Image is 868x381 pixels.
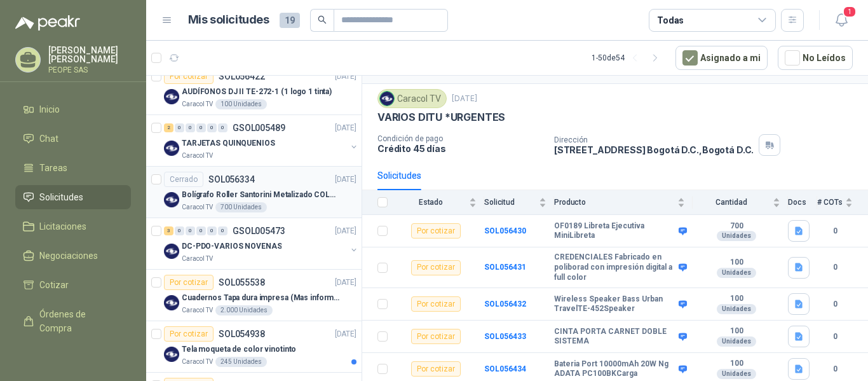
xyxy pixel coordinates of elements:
[693,198,770,207] span: Cantidad
[817,190,868,215] th: # COTs
[164,141,179,156] img: Company Logo
[377,111,505,124] p: VARIOS DITU *URGENTES
[717,231,756,241] div: Unidades
[377,134,544,143] p: Condición de pago
[146,321,362,373] a: Por cotizarSOL054938[DATE] Company LogoTela moqueta de color vinotintoCaracol TV245 Unidades
[164,172,203,187] div: Cerrado
[817,363,853,375] b: 0
[15,185,131,209] a: Solicitudes
[843,6,857,18] span: 1
[817,298,853,310] b: 0
[15,97,131,121] a: Inicio
[164,326,214,342] div: Por cotizar
[182,151,213,161] p: Caracol TV
[146,270,362,321] a: Por cotizarSOL055538[DATE] Company LogoCuadernos Tapa dura impresa (Mas informacion en el adjunto...
[484,300,526,308] b: SOL056432
[164,123,173,132] div: 2
[717,369,756,379] div: Unidades
[717,336,756,347] div: Unidades
[219,329,265,338] p: SOL054938
[48,46,131,64] p: [PERSON_NAME] [PERSON_NAME]
[484,263,526,272] a: SOL056431
[554,359,675,379] b: Bateria Port 10000mAh 20W Ng ADATA PC100BKCarga
[693,221,780,232] b: 700
[164,275,214,290] div: Por cotizar
[208,175,255,184] p: SOL056334
[182,202,213,212] p: Caracol TV
[182,343,296,356] p: Tela moqueta de color vinotinto
[48,66,131,74] p: PEOPE SAS
[218,226,227,235] div: 0
[411,223,461,239] div: Por cotizar
[675,46,768,70] button: Asignado a mi
[182,240,281,253] p: DC-PDO-VARIOS NOVENAS
[15,156,131,180] a: Tareas
[411,260,461,275] div: Por cotizar
[15,273,131,297] a: Cotizar
[215,99,267,109] div: 100 Unidades
[219,72,265,81] p: SOL056422
[693,258,780,268] b: 100
[817,198,843,207] span: # COTs
[219,278,265,287] p: SOL055538
[377,143,544,154] p: Crédito 45 días
[484,190,554,215] th: Solicitud
[318,15,327,24] span: search
[196,123,206,132] div: 0
[15,345,131,370] a: Remisiones
[554,294,675,314] b: Wireless Speaker Bass Urban TravelTE-452Speaker
[39,102,60,116] span: Inicio
[215,202,267,212] div: 700 Unidades
[164,223,359,264] a: 3 0 0 0 0 0 GSOL005473[DATE] Company LogoDC-PDO-VARIOS NOVENASCaracol TV
[164,192,179,207] img: Company Logo
[452,93,477,105] p: [DATE]
[693,359,780,369] b: 100
[717,304,756,314] div: Unidades
[484,226,526,235] a: SOL056430
[411,296,461,312] div: Por cotizar
[817,225,853,237] b: 0
[164,89,179,104] img: Company Logo
[484,332,526,341] a: SOL056433
[39,278,69,292] span: Cotizar
[554,221,675,241] b: OF0189 Libreta Ejecutiva MiniLibreta
[39,190,83,204] span: Solicitudes
[280,13,300,28] span: 19
[554,190,693,215] th: Producto
[15,244,131,268] a: Negociaciones
[182,86,332,98] p: AUDÍFONOS DJ II TE-272-1 (1 logo 1 tinta)
[335,122,356,134] p: [DATE]
[554,144,754,155] p: [STREET_ADDRESS] Bogotá D.C. , Bogotá D.C.
[717,268,756,278] div: Unidades
[778,46,853,70] button: No Leídos
[207,123,217,132] div: 0
[411,361,461,377] div: Por cotizar
[335,328,356,340] p: [DATE]
[39,161,67,175] span: Tareas
[15,15,80,31] img: Logo peakr
[335,71,356,83] p: [DATE]
[164,244,179,259] img: Company Logo
[657,13,684,27] div: Todas
[233,226,285,235] p: GSOL005473
[830,9,853,32] button: 1
[335,225,356,237] p: [DATE]
[15,127,131,151] a: Chat
[377,89,447,108] div: Caracol TV
[554,253,675,282] b: CREDENCIALES Fabricado en poliborad con impresión digital a full color
[182,357,213,367] p: Caracol TV
[788,190,817,215] th: Docs
[693,294,780,304] b: 100
[175,123,184,132] div: 0
[693,190,788,215] th: Cantidad
[182,137,275,149] p: TARJETAS QUINQUENIOS
[182,292,340,304] p: Cuadernos Tapa dura impresa (Mas informacion en el adjunto)
[554,135,754,144] p: Dirección
[164,295,179,310] img: Company Logo
[484,364,526,373] b: SOL056434
[693,326,780,336] b: 100
[207,226,217,235] div: 0
[15,214,131,239] a: Licitaciones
